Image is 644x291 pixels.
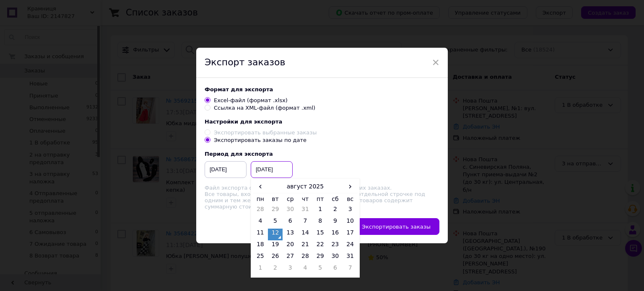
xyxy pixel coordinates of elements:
span: ‹ [253,180,268,193]
td: 26 [268,252,283,264]
td: 12 [268,229,283,240]
td: 17 [343,229,358,240]
td: 29 [313,252,328,264]
th: пн [253,193,268,205]
div: Все товары, входящие в один заказ, выгружаются в отдельной строчке под одним и тем же номером. По... [205,185,439,210]
th: чт [298,193,313,205]
td: 4 [298,264,313,276]
td: 3 [283,264,298,276]
span: Экспортировать заказы [362,224,431,230]
td: 2 [268,264,283,276]
td: 1 [253,264,268,276]
td: 30 [328,252,343,264]
th: сб [328,193,343,205]
td: 5 [313,264,328,276]
td: 6 [328,264,343,276]
td: 4 [253,217,268,229]
td: 15 [313,229,328,240]
td: 28 [253,205,268,217]
th: ср [283,193,298,205]
div: Экспорт заказов [196,48,448,78]
td: 22 [313,240,328,252]
td: 27 [283,252,298,264]
div: Экспортировать заказы по дате [214,136,306,144]
td: 1 [313,205,328,217]
td: 6 [283,217,298,229]
td: 16 [328,229,343,240]
td: 14 [298,229,313,240]
td: 23 [328,240,343,252]
div: Экспортировать выбранные заказы [214,129,317,136]
span: › [343,180,358,193]
div: Настройки для экспорта [205,118,439,125]
td: 13 [283,229,298,240]
td: 31 [298,205,313,217]
td: 8 [313,217,328,229]
td: 3 [343,205,358,217]
td: 9 [328,217,343,229]
th: вт [268,193,283,205]
td: 21 [298,240,313,252]
span: × [432,55,439,70]
td: 5 [268,217,283,229]
th: вс [343,193,358,205]
td: 30 [283,205,298,217]
th: август 2025 [268,180,343,193]
td: 2 [328,205,343,217]
td: 28 [298,252,313,264]
td: 20 [283,240,298,252]
div: Формат для экспорта [205,86,439,93]
div: Файл экспорта содержит полную информацию о ваших заказах. [205,185,439,191]
td: 31 [343,252,358,264]
div: Excel-файл (формат .xlsx) [214,97,288,104]
td: 18 [253,240,268,252]
td: 24 [343,240,358,252]
th: пт [313,193,328,205]
td: 7 [298,217,313,229]
button: Экспортировать заказы [353,218,439,235]
td: 7 [343,264,358,276]
td: 11 [253,229,268,240]
td: 29 [268,205,283,217]
div: Ссылка на XML-файл (формат .xml) [214,104,315,112]
div: Период для экспорта [205,151,439,157]
td: 10 [343,217,358,229]
td: 25 [253,252,268,264]
td: 19 [268,240,283,252]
